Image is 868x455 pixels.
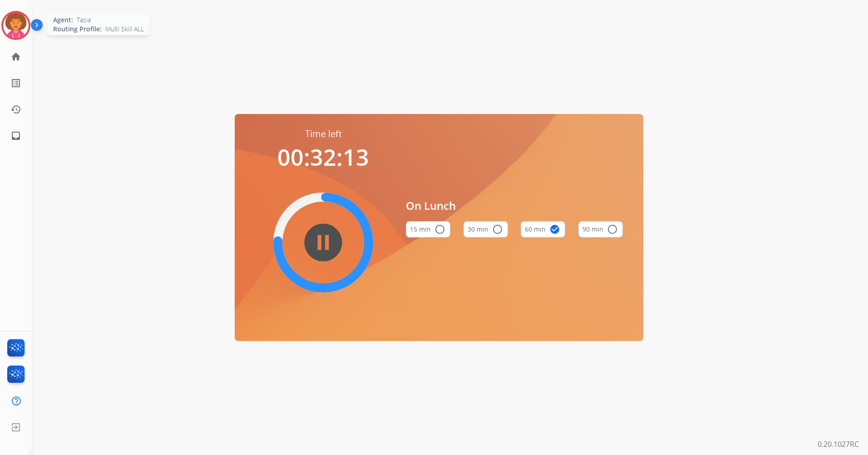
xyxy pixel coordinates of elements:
button: 60 min [521,221,565,237]
span: Multi Skill ALL [105,25,144,34]
mat-icon: radio_button_unchecked [607,224,618,235]
button: 30 min [464,221,508,237]
span: 00:32:13 [277,142,369,173]
span: Tasia [77,15,91,25]
mat-icon: inbox [10,130,21,141]
span: Time left [305,128,342,140]
span: On Lunch [406,198,623,214]
p: 0.20.1027RC [818,439,859,450]
mat-icon: home [10,51,21,62]
mat-icon: list_alt [10,78,21,89]
mat-icon: radio_button_unchecked [492,224,503,235]
span: Agent: [53,15,73,25]
span: Routing Profile: [53,25,102,34]
button: 90 min [578,221,623,237]
mat-icon: history [10,104,21,115]
mat-icon: check_circle [549,224,560,235]
button: 15 min [406,221,450,237]
img: avatar [3,13,29,38]
mat-icon: pause_circle_filled [318,237,329,248]
mat-icon: radio_button_unchecked [434,224,445,235]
